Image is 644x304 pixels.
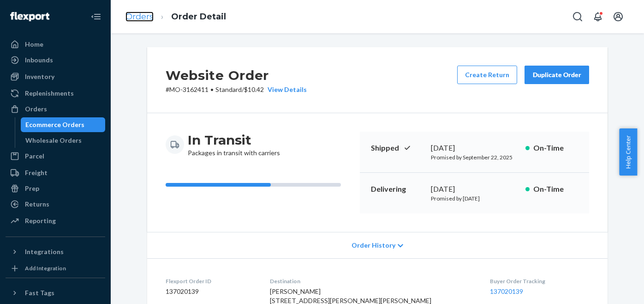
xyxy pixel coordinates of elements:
[6,181,105,196] a: Prep
[6,213,105,228] a: Reporting
[568,7,587,26] button: Open Search Box
[25,136,82,145] div: Wholesale Orders
[6,37,105,52] a: Home
[25,247,64,256] div: Integrations
[25,168,48,177] div: Freight
[431,184,518,195] div: [DATE]
[125,12,154,22] a: Orders
[10,12,49,21] img: Flexport logo
[171,12,226,22] a: Order Detail
[532,70,581,79] div: Duplicate Order
[215,85,242,93] span: Standard
[25,104,47,114] div: Orders
[25,120,84,129] div: Ecommerce Orders
[6,263,105,274] a: Add Integration
[371,184,423,195] p: Delivering
[87,7,105,26] button: Close Navigation
[6,53,105,67] a: Inbounds
[371,143,423,153] p: Shipped
[490,287,523,295] a: 137020139
[166,66,307,85] h2: Website Order
[352,241,395,250] span: Order History
[166,287,255,296] dd: 137020139
[589,7,607,26] button: Open notifications
[25,72,54,81] div: Inventory
[270,277,475,285] dt: Destination
[21,117,106,132] a: Ecommerce Orders
[431,143,518,153] div: [DATE]
[210,85,214,93] span: •
[25,184,39,193] div: Prep
[166,277,255,285] dt: Flexport Order ID
[431,153,518,161] p: Promised by September 22, 2025
[6,244,105,259] button: Integrations
[6,197,105,212] a: Returns
[25,216,56,225] div: Reporting
[25,40,43,49] div: Home
[457,66,517,84] button: Create Return
[609,7,627,26] button: Open account menu
[6,286,105,300] button: Fast Tags
[264,85,307,94] button: View Details
[6,165,105,180] a: Freight
[166,85,307,94] p: # MO-3162411 / $10.42
[6,69,105,84] a: Inventory
[6,149,105,164] a: Parcel
[25,200,49,209] div: Returns
[25,152,44,161] div: Parcel
[6,86,105,101] a: Replenishments
[533,143,578,153] p: On-Time
[25,55,53,65] div: Inbounds
[525,66,589,84] button: Duplicate Order
[25,288,54,298] div: Fast Tags
[6,102,105,116] a: Orders
[533,184,578,195] p: On-Time
[188,132,280,158] div: Packages in transit with carriers
[21,133,106,148] a: Wholesale Orders
[25,264,66,272] div: Add Integration
[619,128,637,176] button: Help Center
[25,89,74,98] div: Replenishments
[431,195,518,202] p: Promised by [DATE]
[188,132,280,148] h3: In Transit
[118,3,233,30] ol: breadcrumbs
[490,277,589,285] dt: Buyer Order Tracking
